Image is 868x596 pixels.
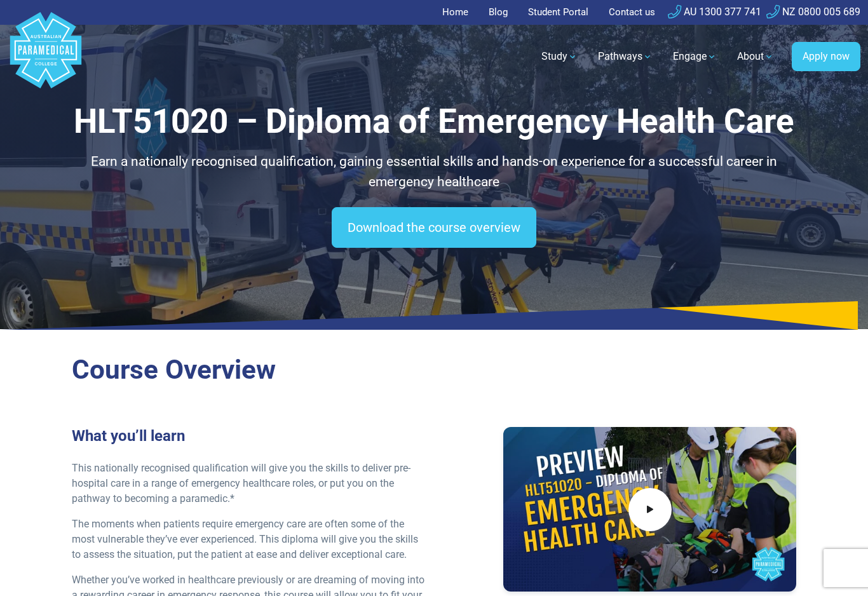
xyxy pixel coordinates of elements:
h1: HLT51020 – Diploma of Emergency Health Care [72,102,797,142]
a: Download the course overview [332,207,536,248]
a: Pathways [590,39,660,74]
a: NZ 0800 005 689 [766,6,860,18]
p: This nationally recognised qualification will give you the skills to deliver pre-hospital care in... [72,461,426,506]
p: The moments when patients require emergency care are often some of the most vulnerable they’ve ev... [72,517,426,562]
a: Study [534,39,585,74]
a: About [729,39,782,74]
a: AU 1300 377 741 [668,6,761,18]
h2: Course Overview [72,354,797,386]
a: Engage [665,39,724,74]
a: Australian Paramedical College [8,25,84,89]
a: Apply now [792,42,860,71]
p: Earn a nationally recognised qualification, gaining essential skills and hands-on experience for ... [72,152,797,192]
h3: What you’ll learn [72,427,426,445]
